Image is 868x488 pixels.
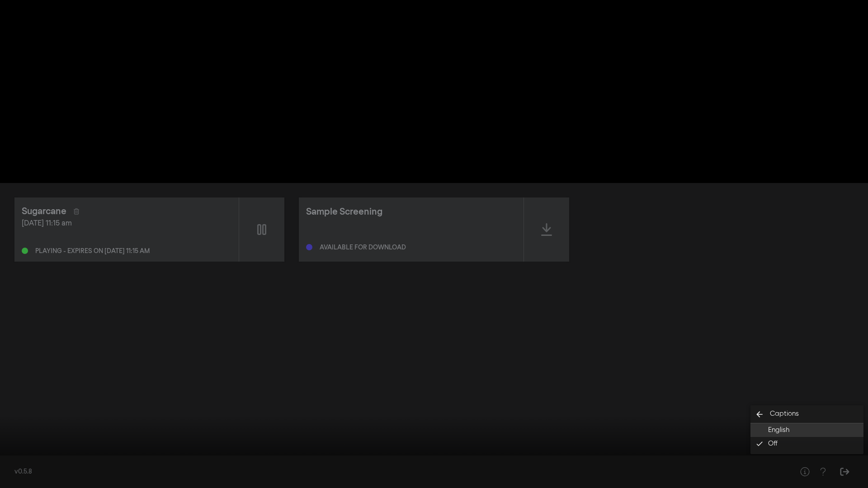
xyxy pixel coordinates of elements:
[14,467,778,477] div: v0.5.8
[753,440,768,448] i: done
[796,463,814,481] button: Help
[768,425,789,436] span: English
[750,410,769,419] i: arrow_back
[768,439,778,449] span: Off
[814,463,832,481] button: Help
[750,437,863,450] button: Off
[750,423,863,437] button: English
[770,409,799,419] span: Captions
[835,463,854,481] button: Sign Out
[750,405,863,423] button: Back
